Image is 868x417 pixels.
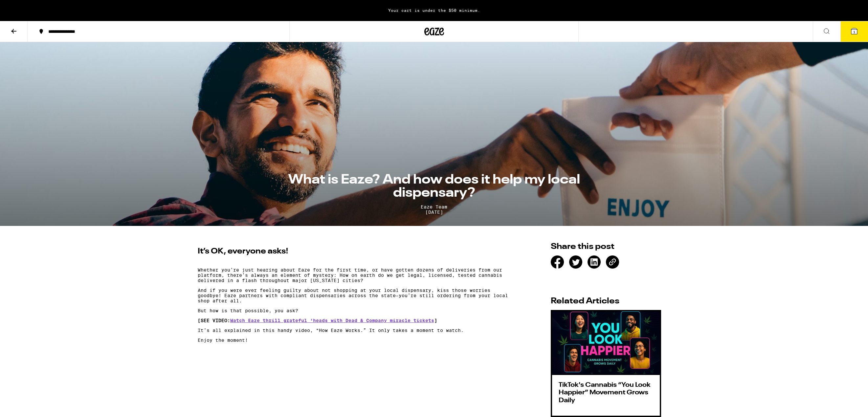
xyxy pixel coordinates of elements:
[270,173,598,200] h1: What is Eaze? And how does it help my local dispensary?
[198,328,517,333] p: It’s all explained in this handy video, “How Eaze Works.” It only takes a moment to watch.
[198,246,517,257] h2: It’s OK, everyone asks!
[551,310,661,417] a: TikTok's Cannabis “You Look Happier” Movement Grows Daily
[230,318,434,323] a: Watch Eaze thrill grateful ‘heads with Dead & Company miracle tickets
[198,288,517,303] p: And if you were ever feeling guilty about not shopping at your local dispensary, kiss those worri...
[559,382,653,405] h3: TikTok's Cannabis “You Look Happier” Movement Grows Daily
[198,267,517,283] p: Whether you’re just hearing about Eaze for the first time, or have gotten dozens of deliveries fr...
[840,21,868,42] button: 1
[551,243,661,251] h2: Share this post
[270,204,598,209] span: Eaze Team
[270,209,598,215] span: [DATE]
[198,318,437,323] strong: [SEE VIDEO: ]
[198,308,517,313] p: But how is that possible, you ask?
[606,255,619,269] div: [URL][DOMAIN_NAME]
[853,30,855,34] span: 1
[551,297,661,305] h2: Related Articles
[198,338,517,343] p: Enjoy the moment!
